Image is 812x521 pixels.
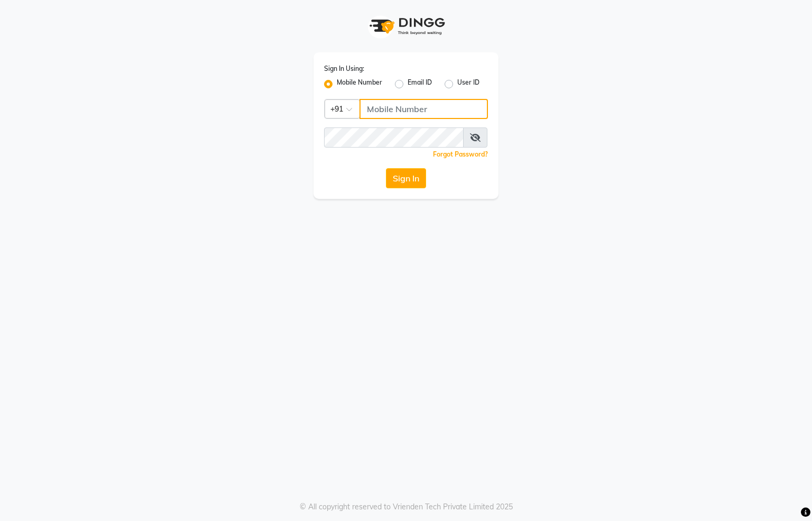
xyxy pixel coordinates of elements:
[337,78,382,90] label: Mobile Number
[408,78,432,90] label: Email ID
[324,64,364,74] label: Sign In Using:
[364,11,448,42] img: logo1.svg
[457,78,479,90] label: User ID
[433,150,488,158] a: Forgot Password?
[359,99,488,119] input: Username
[324,127,464,148] input: Username
[386,168,426,188] button: Sign In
